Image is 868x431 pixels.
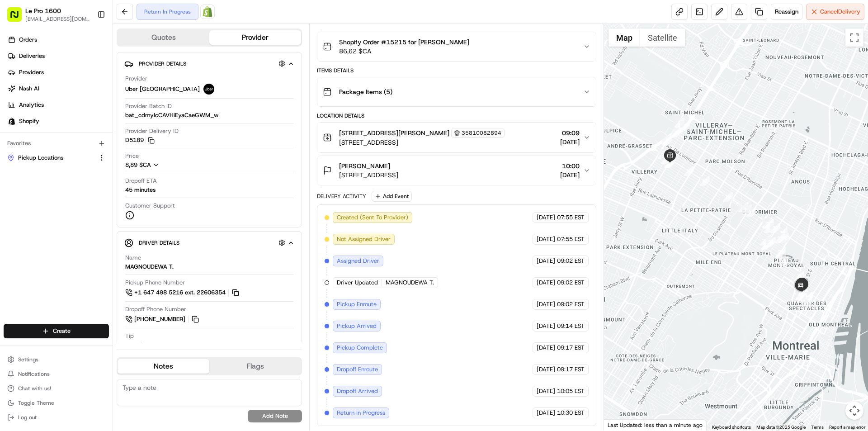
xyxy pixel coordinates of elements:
button: Toggle Theme [4,397,109,409]
img: Google [606,419,636,431]
span: 09:02 EST [557,300,585,308]
span: Map data ©2025 Google [756,425,806,430]
div: 25 [762,239,772,249]
span: Deliveries [19,52,45,60]
div: 9 [661,154,671,164]
span: Le Pro 1600 [25,6,61,15]
span: [DATE] [537,322,555,330]
span: [DATE] [537,257,555,265]
div: 11 [700,176,710,186]
a: Shopify [4,114,113,128]
span: Assigned Driver [337,257,379,265]
span: Dropoff Arrived [337,387,378,395]
div: 29 [776,247,786,257]
span: [DATE] [537,387,555,395]
span: [DATE] [537,365,555,374]
a: 💻API Documentation [73,199,149,215]
span: [PHONE_NUMBER] [134,315,185,323]
div: 💻 [76,203,84,210]
span: 13 avr. [80,165,99,172]
a: Powered byPylon [64,224,109,231]
a: Pickup Locations [7,154,94,162]
img: 1736555255976-a54dd68f-1ca7-489b-9aae-adbdc363a1c4 [9,86,25,103]
div: 21 [770,223,780,233]
div: Past conversations [9,118,61,125]
span: 09:02 EST [557,257,585,265]
span: [PERSON_NAME] [28,165,73,172]
button: Le Pro 1600[EMAIL_ADDRESS][DOMAIN_NAME] [4,4,94,25]
a: Shopify [200,5,215,19]
div: 0,00 $CA [125,341,151,349]
span: 09:17 EST [557,344,585,352]
span: Dropoff Phone Number [125,305,186,313]
div: 39 [802,292,812,302]
a: Open this area in Google Maps (opens a new window) [606,419,636,431]
button: See all [140,116,165,127]
span: Shopify Order #15215 for [PERSON_NAME] [339,38,469,47]
div: 19 [762,218,772,228]
div: 16 [763,218,773,228]
span: 09:14 EST [557,322,585,330]
a: Orders [4,33,113,47]
img: Masood Aslam [9,156,24,171]
img: 9188753566659_6852d8bf1fb38e338040_72.png [19,86,35,103]
div: 5 [662,136,672,146]
span: Created (Sent To Provider) [337,213,408,222]
span: 35810082894 [462,129,501,137]
span: Orders [19,36,37,44]
button: [PERSON_NAME][STREET_ADDRESS]10:00[DATE] [317,156,595,185]
div: 1 [674,121,684,131]
div: 📗 [9,203,16,210]
div: 31 [794,271,804,281]
span: Price [125,152,139,160]
img: Shopify [202,6,213,17]
span: Settings [18,356,38,363]
div: 41 [803,292,813,302]
span: [PERSON_NAME] [28,140,73,147]
span: Create [53,327,71,335]
a: +1 647 498 5216 ext. 22606354 [125,288,241,298]
a: [PHONE_NUMBER] [125,314,200,324]
div: 44 [797,293,807,303]
span: Reassign [775,8,798,16]
img: 1736555255976-a54dd68f-1ca7-489b-9aae-adbdc363a1c4 [18,141,25,148]
span: [DATE] [537,279,555,287]
span: Provider [125,75,147,83]
span: bat_cdmyIcCAVHiEyaCaeGWM_w [125,111,218,119]
span: Tip [125,332,134,340]
button: Toggle fullscreen view [845,28,863,47]
button: Provider Details [124,56,294,71]
span: Pickup Enroute [337,300,377,308]
button: Create [4,324,109,338]
div: Favorites [4,136,109,151]
div: 43 [802,297,812,307]
span: Chat with us! [18,385,51,392]
span: [STREET_ADDRESS] [339,138,505,147]
span: 07:55 EST [557,213,585,222]
div: MAGNOUDEWA T. [125,263,174,271]
span: Package Items ( 5 ) [339,87,392,96]
button: Add Event [372,191,412,202]
span: 09:09 [560,128,580,137]
span: [DATE] [537,235,555,243]
div: 23 [775,233,785,243]
span: • [75,140,78,147]
div: 4 [671,128,681,137]
div: 18 [764,223,774,233]
span: [DATE] [537,213,555,222]
span: • [75,165,78,172]
span: 8,89 $CA [125,161,151,169]
button: Show street map [609,28,640,47]
span: Provider Details [139,60,186,67]
button: D5189 [125,136,155,144]
div: Last Updated: less than a minute ago [604,419,707,431]
span: Driver Details [139,239,179,246]
span: Pickup Arrived [337,322,377,330]
div: Delivery Activity [317,193,366,200]
button: Keyboard shortcuts [712,424,751,431]
span: [PERSON_NAME] [339,161,390,171]
div: Start new chat [41,86,148,95]
a: Analytics [4,98,113,112]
